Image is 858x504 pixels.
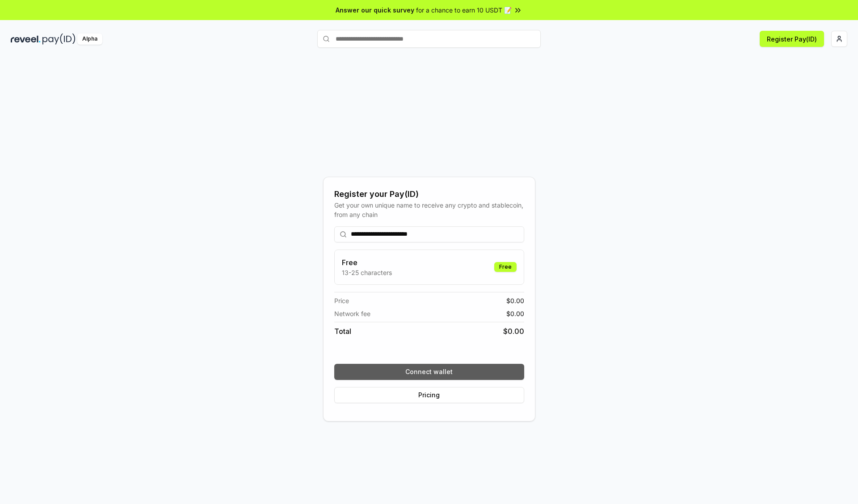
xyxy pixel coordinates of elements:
[342,257,392,268] h3: Free
[506,296,524,305] span: $ 0.00
[334,188,524,200] div: Register your Pay(ID)
[336,5,414,15] span: Answer our quick survey
[334,200,524,219] div: Get your own unique name to receive any crypto and stablecoin, from any chain
[334,387,524,403] button: Pricing
[506,309,524,318] span: $ 0.00
[11,33,41,45] img: reveel_dark
[334,309,370,318] span: Network fee
[416,5,512,15] span: for a chance to earn 10 USDT 📝
[334,326,351,337] span: Total
[77,33,102,45] div: Alpha
[334,364,524,380] button: Connect wallet
[42,33,76,45] img: pay_id
[760,31,824,47] button: Register Pay(ID)
[334,296,349,305] span: Price
[494,262,517,272] div: Free
[342,268,392,277] p: 13-25 characters
[503,326,524,337] span: $ 0.00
